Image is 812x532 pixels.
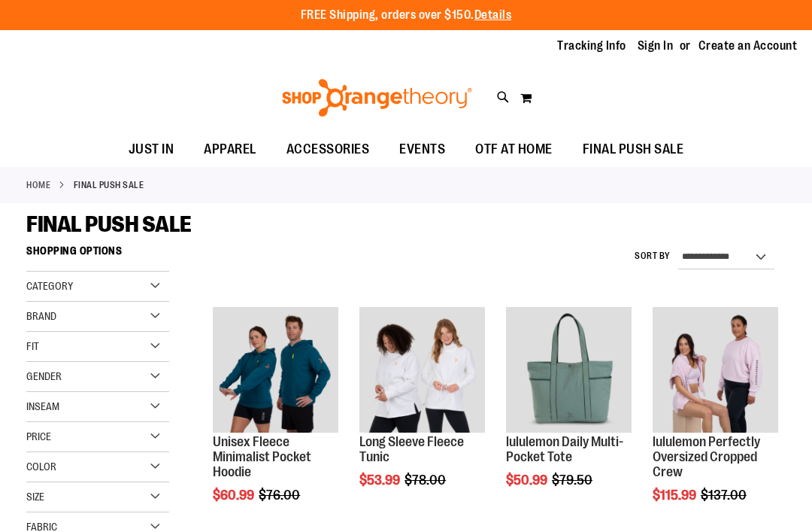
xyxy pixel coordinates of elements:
div: Size [26,482,169,512]
span: OTF AT HOME [475,132,553,166]
label: Sort By [635,250,671,263]
span: $53.99 [359,473,402,488]
div: Inseam [26,392,169,422]
a: Create an Account [698,38,798,54]
div: Price [26,422,169,452]
img: Product image for Fleece Long Sleeve [359,307,485,433]
a: lululemon Perfectly Oversized Cropped Crew [653,434,760,479]
span: APPAREL [204,132,256,166]
span: Fit [26,340,39,352]
span: $50.99 [506,473,550,488]
span: $79.50 [552,473,595,488]
span: Category [26,280,73,292]
a: Tracking Info [557,38,626,54]
span: Price [26,430,51,442]
div: Category [26,272,169,302]
span: $115.99 [653,488,698,503]
span: $76.00 [259,488,302,503]
span: $137.00 [701,488,749,503]
a: lululemon Daily Multi-Pocket Tote [506,307,632,435]
div: product [352,299,492,526]
div: Fit [26,332,169,362]
span: $60.99 [213,488,256,503]
a: Product image for Fleece Long Sleeve [359,307,485,435]
a: Details [474,8,512,22]
a: lululemon Perfectly Oversized Cropped Crew [653,307,778,435]
span: Brand [26,310,56,322]
a: FINAL PUSH SALE [568,132,699,166]
strong: FINAL PUSH SALE [74,178,144,192]
strong: Shopping Options [26,238,169,272]
span: Inseam [26,400,59,412]
span: FINAL PUSH SALE [26,211,192,237]
div: Brand [26,302,169,332]
p: FREE Shipping, orders over $150. [301,7,512,24]
div: Gender [26,362,169,392]
a: Long Sleeve Fleece Tunic [359,434,464,464]
img: lululemon Daily Multi-Pocket Tote [506,307,632,433]
img: lululemon Perfectly Oversized Cropped Crew [653,307,778,433]
span: JUST IN [129,132,174,166]
a: Home [26,178,50,192]
span: ACCESSORIES [286,132,370,166]
a: ACCESSORIES [271,132,385,167]
span: FINAL PUSH SALE [583,132,684,166]
a: OTF AT HOME [460,132,568,167]
span: Size [26,491,44,503]
a: lululemon Daily Multi-Pocket Tote [506,434,623,464]
span: Gender [26,370,62,382]
img: Shop Orangetheory [280,79,474,117]
a: JUST IN [114,132,189,167]
div: product [498,299,639,526]
img: Unisex Fleece Minimalist Pocket Hoodie [213,307,338,433]
a: EVENTS [384,132,460,167]
a: APPAREL [189,132,271,167]
a: Unisex Fleece Minimalist Pocket Hoodie [213,434,311,479]
span: Color [26,461,56,473]
span: EVENTS [399,132,445,166]
div: Color [26,452,169,482]
span: $78.00 [404,473,448,488]
a: Sign In [638,38,674,54]
a: Unisex Fleece Minimalist Pocket Hoodie [213,307,338,435]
